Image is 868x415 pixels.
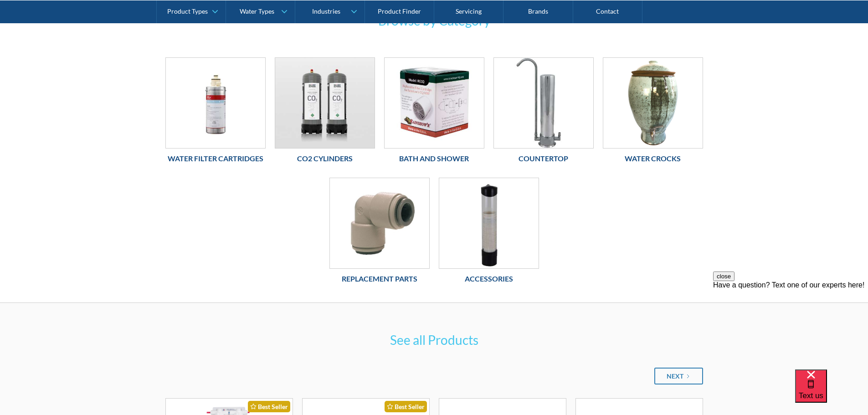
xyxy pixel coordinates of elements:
div: Industries [312,7,340,15]
iframe: podium webchat widget bubble [795,369,868,415]
div: Product Types [167,7,208,15]
div: List [165,368,703,384]
img: Water Filter Cartridges [166,58,265,148]
div: Best Seller [248,401,290,412]
h6: Bath and Shower [384,153,484,164]
a: Water Filter CartridgesWater Filter Cartridges [165,57,266,169]
img: Countertop [494,58,593,148]
img: Accessories [439,178,539,268]
iframe: podium webchat widget prompt [713,272,868,381]
a: Bath and ShowerBath and Shower [384,57,484,169]
a: CountertopCountertop [493,57,594,169]
h6: Accessories [439,273,539,284]
a: Replacement PartsReplacement Parts [329,178,430,289]
h6: Water Crocks [603,153,703,164]
img: Co2 Cylinders [275,58,375,148]
div: Best Seller [385,401,427,412]
h6: Replacement Parts [329,273,430,284]
div: Water Types [240,7,274,15]
div: Next [667,371,683,381]
a: AccessoriesAccessories [439,178,539,289]
a: Co2 CylindersCo2 Cylinders [275,57,375,169]
a: Next Page [654,368,703,384]
img: Bath and Shower [385,58,484,148]
h3: See all Products [257,330,612,349]
img: Replacement Parts [330,178,429,268]
a: Water CrocksWater Crocks [603,57,703,169]
h6: Co2 Cylinders [275,153,375,164]
h6: Countertop [493,153,594,164]
img: Water Crocks [603,58,703,148]
h6: Water Filter Cartridges [165,153,266,164]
